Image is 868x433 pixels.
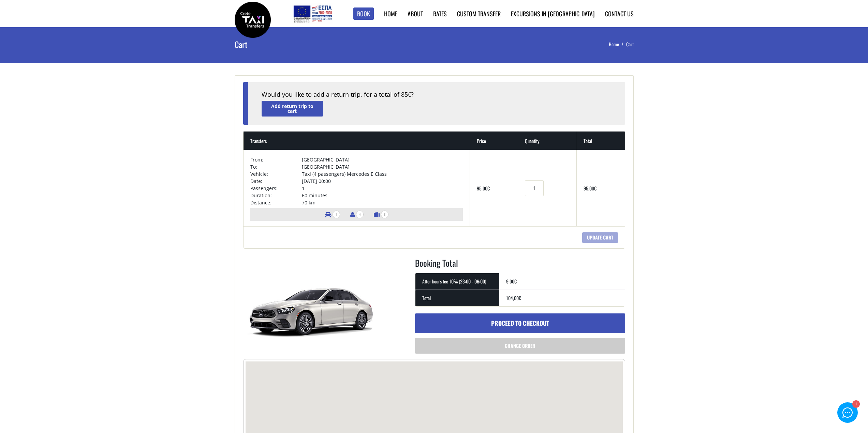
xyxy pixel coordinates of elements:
bdi: 95,00 [477,185,490,192]
li: Number of luggage items [370,208,392,221]
img: Crete Taxi Transfers | Crete Taxi Transfers Cart | Crete Taxi Transfers [235,2,271,38]
h1: Cart [235,27,369,61]
span: € [487,185,490,192]
img: Taxi (4 passengers) Mercedes E Class [243,257,380,359]
a: Home [609,41,626,48]
td: Passengers: [250,185,302,192]
img: e-bannersEUERDF180X90.jpg [292,3,333,24]
input: Transfers quantity [525,180,543,196]
td: From: [250,156,302,163]
a: Add return trip to cart [262,101,323,116]
a: Custom Transfer [457,9,501,18]
th: Quantity [518,132,576,150]
span: € [408,91,411,98]
bdi: 104,00 [506,294,521,301]
bdi: 9,00 [506,278,517,285]
a: Book [353,7,374,20]
li: Number of vehicles [321,208,343,221]
a: Rates [433,9,447,18]
th: Total [415,290,499,306]
a: Proceed to checkout [415,313,625,333]
span: 3 [381,211,388,218]
a: Contact us [605,9,634,18]
th: After hours fee 10% (23:00 - 06:00) [415,273,499,290]
td: 60 minutes [302,192,463,199]
input: Update cart [582,232,618,243]
span: 1 [333,211,340,218]
th: Price [470,132,518,150]
td: Distance: [250,199,302,206]
td: Date: [250,177,302,185]
h2: Booking Total [415,257,625,273]
td: [GEOGRAPHIC_DATA] [302,156,463,163]
span: 4 [356,211,364,218]
td: Taxi (4 passengers) Mercedes E Class [302,170,463,177]
th: Transfers [244,132,470,150]
a: Change order [415,338,625,354]
th: Total [577,132,625,150]
span: € [519,294,521,301]
td: [GEOGRAPHIC_DATA] [302,163,463,170]
div: Would you like to add a return trip, for a total of 85 ? [262,90,612,99]
td: Duration: [250,192,302,199]
a: Crete Taxi Transfers | Crete Taxi Transfers Cart | Crete Taxi Transfers [235,15,271,22]
td: [DATE] 00:00 [302,177,463,185]
a: Excursions in [GEOGRAPHIC_DATA] [511,9,595,18]
td: 1 [302,185,463,192]
div: 1 [852,401,859,408]
span: € [514,278,517,285]
td: 70 km [302,199,463,206]
a: Home [384,9,397,18]
a: About [408,9,423,18]
li: Cart [626,41,634,48]
span: € [594,185,597,192]
li: Number of passengers [347,208,367,221]
td: Vehicle: [250,170,302,177]
td: To: [250,163,302,170]
bdi: 95,00 [584,185,597,192]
